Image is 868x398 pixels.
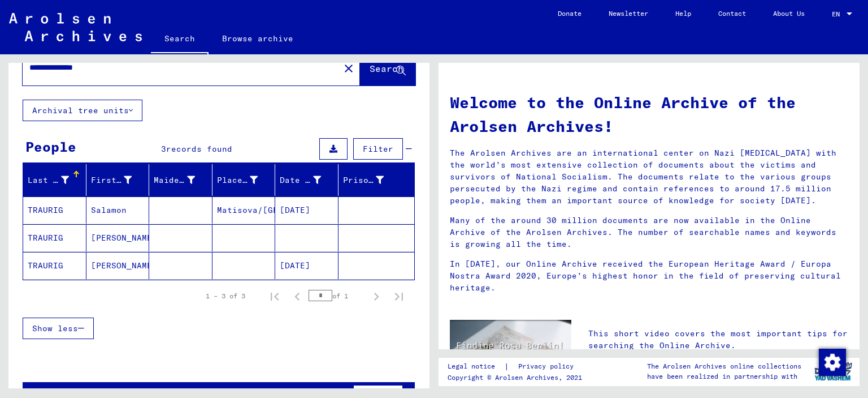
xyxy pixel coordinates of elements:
button: Previous page [286,285,309,307]
p: In [DATE], our Online Archive received the European Heritage Award / Europa Nostra Award 2020, Eu... [450,258,848,294]
div: Maiden Name [154,174,195,186]
p: The Arolsen Archives are an international center on Nazi [MEDICAL_DATA] with the world’s most ext... [450,147,848,207]
span: Show less [32,323,78,333]
mat-cell: [PERSON_NAME] [86,252,150,279]
div: Last Name [28,174,69,186]
p: The Arolsen Archives online collections [647,361,801,371]
span: Filter [363,144,393,154]
span: Search [370,63,403,74]
mat-cell: [DATE] [275,196,338,224]
mat-icon: close [342,62,355,75]
img: yv_logo.png [812,357,854,386]
span: 3 [161,144,166,154]
h1: Welcome to the Online Archive of the Arolsen Archives! [450,91,848,138]
a: Browse archive [209,25,307,52]
a: Legal notice [448,361,504,373]
div: People [25,136,76,157]
div: Place of Birth [217,174,258,186]
mat-header-cell: Last Name [23,164,86,196]
div: Date of Birth [280,174,321,186]
p: Copyright © Arolsen Archives, 2021 [448,373,587,383]
div: Maiden Name [154,171,212,189]
p: Many of the around 30 million documents are now available in the Online Archive of the Arolsen Ar... [450,215,848,250]
div: Change consent [818,348,845,375]
div: First Name [91,171,149,189]
p: have been realized in partnership with [647,371,801,382]
button: Show less [23,318,94,339]
button: Filter [353,138,403,160]
button: First page [263,285,286,307]
button: Search [360,50,415,85]
mat-cell: Salamon [86,196,150,224]
mat-header-cell: Place of Birth [212,164,276,196]
mat-header-cell: Prisoner # [338,164,415,196]
mat-cell: TRAURIG [23,196,86,224]
img: Change consent [819,349,846,376]
mat-header-cell: Maiden Name [149,164,212,196]
span: records found [166,144,232,154]
div: First Name [91,174,132,186]
p: This short video covers the most important tips for searching the Online Archive. [588,328,848,352]
button: Next page [365,285,388,307]
div: Date of Birth [280,171,338,189]
div: Prisoner # [343,171,401,189]
button: Archival tree units [23,100,142,121]
div: 1 – 3 of 3 [206,291,245,301]
mat-header-cell: First Name [86,164,150,196]
mat-cell: [PERSON_NAME] [86,224,150,251]
div: Place of Birth [217,171,275,189]
a: Privacy policy [509,361,587,373]
div: Prisoner # [343,174,384,186]
mat-header-cell: Date of Birth [275,164,338,196]
span: EN [832,10,844,18]
button: Clear [337,57,360,79]
a: Search [151,25,209,54]
mat-cell: Matisova/[GEOGRAPHIC_DATA] [212,196,276,224]
button: Last page [388,285,410,307]
mat-cell: [DATE] [275,252,338,279]
mat-cell: TRAURIG [23,224,86,251]
mat-cell: TRAURIG [23,252,86,279]
div: Last Name [28,171,86,189]
img: video.jpg [450,320,571,386]
div: | [448,361,587,373]
img: Arolsen_neg.svg [9,13,142,41]
div: of 1 [309,290,365,301]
